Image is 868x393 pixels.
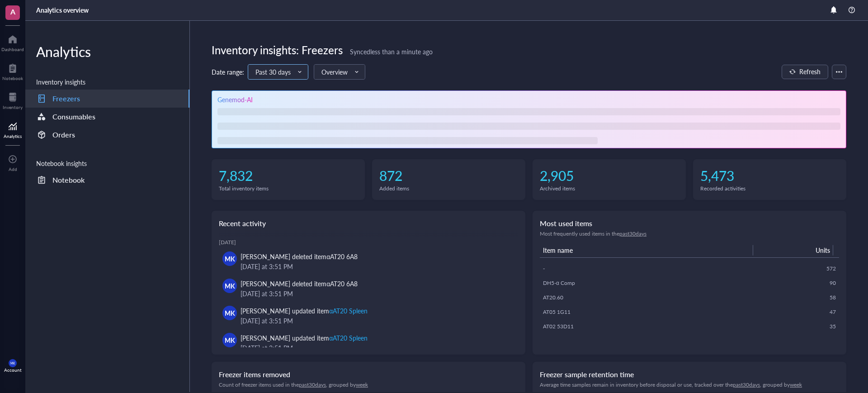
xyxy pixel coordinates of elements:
[760,265,836,273] div: 572
[540,230,839,238] div: Most frequently used items in the
[217,95,253,104] div: Genemod-AI
[212,64,310,80] div: Date range:
[543,294,633,302] div: AT20.60
[52,128,75,141] div: Orders
[225,308,235,318] span: MK
[299,381,326,388] u: past 30 days
[760,294,836,302] div: 58
[36,6,90,14] a: Analytics overview
[52,174,85,186] div: Notebook
[219,369,290,380] div: Freezer items removed
[540,185,679,193] div: Archived items
[255,68,299,76] span: Past 30 days
[4,119,22,139] a: Analytics
[1,32,24,52] a: Dashboard
[540,218,592,229] div: Most used items
[25,108,189,126] a: Consumables
[4,133,22,139] div: Analytics
[25,158,189,167] div: Notebook insights
[241,251,358,261] div: [PERSON_NAME] deleted item
[350,47,433,57] div: Synced less than a minute ago
[543,279,633,287] div: DH5-α Comp
[52,92,80,105] div: Freezers
[2,61,23,81] a: Notebook
[543,265,633,273] div: -
[326,279,358,288] div: αAT20 6A8
[1,47,24,52] div: Dashboard
[219,329,518,356] a: MK[PERSON_NAME] updated itemαAT20 Spleen[DATE] at 3:51 PM
[25,77,189,86] div: Inventory insights
[543,322,633,331] div: AT02 53D11
[799,68,821,75] span: Refresh
[10,361,15,365] span: MK
[4,367,22,373] div: Account
[543,308,633,316] div: AT05 1G11
[782,65,828,79] button: Refresh
[619,230,646,237] u: past 30 days
[241,316,511,326] div: [DATE] at 3:51 PM
[219,381,518,389] div: Count of freezer items used in the , grouped by
[790,381,802,388] u: week
[321,67,348,77] div: Overview
[2,76,23,81] div: Notebook
[379,166,518,185] div: 872
[241,333,368,343] div: [PERSON_NAME] updated item
[25,126,189,144] a: Orders
[9,166,17,172] div: Add
[219,218,266,229] div: Recent activity
[241,306,368,316] div: [PERSON_NAME] updated item
[379,185,518,193] div: Added items
[3,104,23,110] div: Inventory
[700,166,839,185] div: 5,473
[241,279,358,289] div: [PERSON_NAME] deleted item
[700,185,839,193] div: Recorded activities
[219,185,358,193] div: Total inventory items
[326,252,358,261] div: αAT20 6A8
[3,90,23,110] a: Inventory
[356,381,368,388] u: week
[540,381,839,389] div: Average time samples remain in inventory before disposal or use, tracked over the , grouped by
[760,279,836,287] div: 90
[10,6,15,17] span: A
[329,306,368,315] div: αAT20 Spleen
[540,243,753,258] th: Item name
[540,369,634,380] div: Freezer sample retention time
[52,110,95,123] div: Consumables
[241,261,511,271] div: [DATE] at 3:51 PM
[816,246,830,255] span: Units
[760,308,836,316] div: 47
[25,43,189,61] div: Analytics
[241,289,511,298] div: [DATE] at 3:51 PM
[219,239,518,246] div: [DATE]
[25,90,189,108] a: Freezers
[219,166,358,185] div: 7,832
[540,166,679,185] div: 2,905
[25,171,189,189] a: Notebook
[760,322,836,331] div: 35
[212,43,343,57] div: Inventory insights: Freezers
[225,281,235,291] span: MK
[225,254,235,264] span: MK
[733,381,760,388] u: past 30 days
[329,333,368,342] div: αAT20 Spleen
[219,302,518,329] a: MK[PERSON_NAME] updated itemαAT20 Spleen[DATE] at 3:51 PM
